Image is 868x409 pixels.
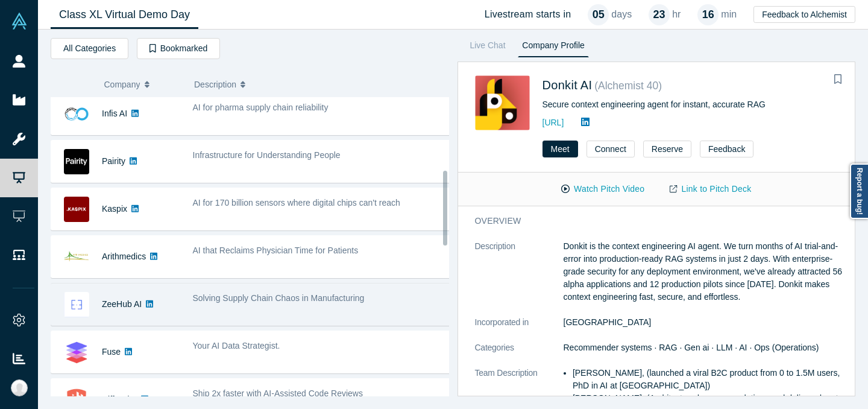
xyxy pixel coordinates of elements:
button: Feedback to Alchemist [753,6,855,23]
dd: [GEOGRAPHIC_DATA] [564,316,848,329]
h4: Livestream starts in [485,8,571,20]
button: Company [104,72,182,97]
li: [PERSON_NAME], (launched a viral B2C product from 0 to 1.5M users, PhD in AI at [GEOGRAPHIC_DATA]) [573,367,847,392]
button: Meet [542,141,578,157]
img: Pairity's Logo [64,149,89,174]
dt: Categories [475,341,564,367]
a: Infis AI [102,109,127,118]
a: Arithmedics [102,252,146,261]
img: Ally Hoang's Account [11,379,28,396]
div: 05 [588,4,609,25]
a: DiffEnder [102,395,137,404]
dt: Description [475,240,564,316]
dt: Incorporated in [475,316,564,341]
button: Bookmark [829,71,846,88]
a: [URL] [542,118,564,127]
small: ( Alchemist 40 ) [594,80,662,92]
span: Description [194,72,236,97]
img: Kaspix's Logo [64,197,89,222]
a: Report a bug! [850,163,868,219]
button: Feedback [700,141,753,157]
span: AI for 170 billion sensors where digital chips can't reach [193,198,400,208]
a: Donkit AI [542,78,593,92]
p: min [721,7,737,22]
span: AI for pharma supply chain reliability [193,103,329,112]
span: Company [104,72,140,97]
button: Description [194,72,441,97]
img: Donkit AI's Logo [475,75,530,130]
span: Ship 2x faster with AI-Assisted Code Reviews [193,388,363,398]
a: Class XL Virtual Demo Day [51,1,198,29]
img: Alchemist Vault Logo [11,13,28,30]
p: Donkit is the context engineering AI agent. We turn months of AI trial-and-error into production-... [564,240,848,303]
a: ZeeHub AI [102,299,142,309]
img: Infis AI's Logo [64,101,89,127]
a: Company Profile [518,38,588,57]
div: Secure context engineering agent for instant, accurate RAG [542,98,838,111]
img: ZeeHub AI's Logo [64,292,89,317]
a: Fuse [102,347,121,357]
button: Watch Pitch Video [549,179,657,200]
p: hr [672,7,681,22]
button: Bookmarked [137,38,220,59]
a: Link to Pitch Deck [657,179,764,200]
a: Kaspix [102,204,127,214]
span: Infrastructure for Understanding People [193,150,341,160]
div: 23 [649,4,670,25]
span: Your AI Data Strategist. [193,341,280,350]
span: Recommender systems · RAG · Gen ai · LLM · AI · Ops (Operations) [564,343,819,352]
a: Live Chat [466,38,510,57]
button: Reserve [643,141,691,157]
span: Solving Supply Chain Chaos in Manufacturing [193,293,365,303]
div: 16 [697,4,719,25]
h3: overview [475,215,831,227]
span: AI that Reclaims Physician Time for Patients [193,246,359,255]
p: days [611,7,632,22]
img: Arithmedics's Logo [64,244,89,270]
img: Fuse's Logo [64,340,89,365]
button: Connect [587,141,635,157]
a: Pairity [102,156,125,166]
button: All Categories [51,38,128,59]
